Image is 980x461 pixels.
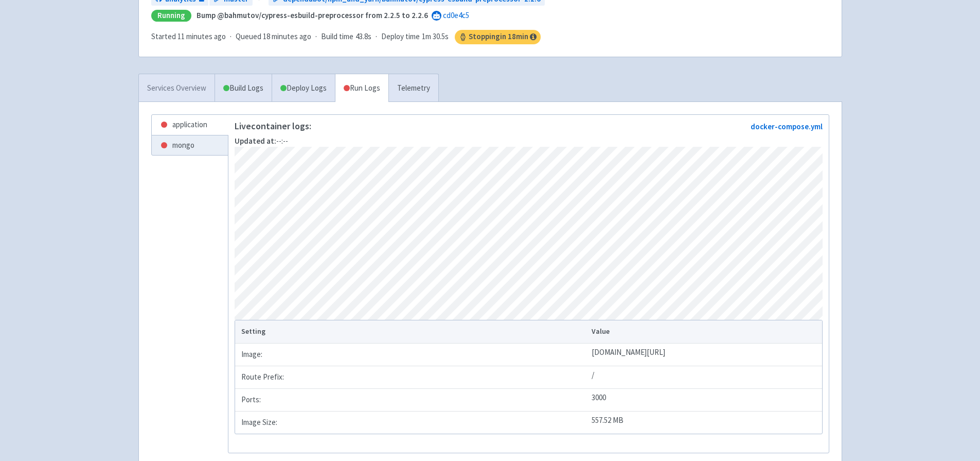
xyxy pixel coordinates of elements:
[272,74,335,103] a: Deploy Logs
[215,74,272,103] a: Build Logs
[235,320,589,343] th: Setting
[263,31,311,41] time: 18 minutes ago
[151,30,541,44] div: · · ·
[588,411,822,434] td: 557.52 MB
[455,30,541,44] span: Stopping in 18 min
[235,411,589,434] td: Image Size:
[588,343,822,366] td: [DOMAIN_NAME][URL]
[177,31,226,41] time: 11 minutes ago
[197,10,428,20] strong: Bump @bahmutov/cypress-esbuild-preprocessor from 2.2.5 to 2.2.6
[588,366,822,388] td: /
[151,31,226,41] span: Started
[235,121,311,131] p: Live container logs:
[381,31,420,43] span: Deploy time
[422,31,449,43] span: 1m 30.5s
[236,31,311,41] span: Queued
[355,31,371,43] span: 43.8s
[235,136,288,146] span: --:--
[335,74,388,103] a: Run Logs
[235,343,589,366] td: Image:
[588,320,822,343] th: Value
[235,136,276,146] strong: Updated at:
[152,135,228,156] a: mongo
[152,115,228,135] a: application
[443,10,469,20] a: cd0e4c5
[151,10,191,22] div: Running
[235,388,589,411] td: Ports:
[235,366,589,388] td: Route Prefix:
[139,74,215,103] a: Services Overview
[751,122,823,131] a: docker-compose.yml
[588,388,822,411] td: 3000
[388,74,438,103] a: Telemetry
[321,31,353,43] span: Build time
